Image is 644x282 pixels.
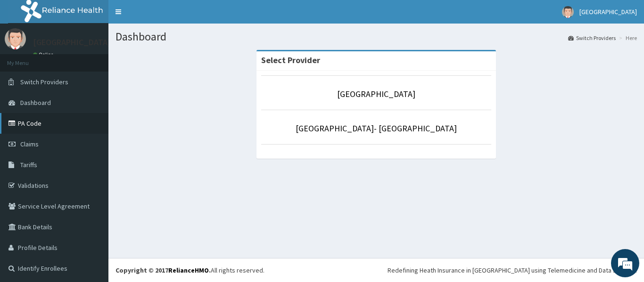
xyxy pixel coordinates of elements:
span: [GEOGRAPHIC_DATA] [579,8,637,16]
footer: All rights reserved. [108,258,644,282]
li: Here [617,34,637,42]
div: Minimize live chat window [155,5,177,27]
img: User Image [5,28,26,49]
span: Claims [20,140,39,148]
span: Dashboard [20,98,51,107]
a: Online [33,51,56,58]
div: Redefining Heath Insurance in [GEOGRAPHIC_DATA] using Telemedicine and Data Science! [388,266,637,275]
span: Switch Providers [20,78,68,86]
img: User Image [562,6,574,18]
textarea: Type your message and hit 'Enter' [5,185,180,218]
strong: Copyright © 2017 . [116,266,211,274]
a: RelianceHMO [168,266,209,274]
strong: Select Provider [261,55,320,65]
div: Chat with us now [49,53,158,65]
a: [GEOGRAPHIC_DATA] [337,89,415,99]
a: Switch Providers [568,34,616,42]
span: Tariffs [20,161,37,169]
span: We're online! [55,82,130,177]
a: [GEOGRAPHIC_DATA]- [GEOGRAPHIC_DATA] [296,123,457,134]
img: d_794563401_company_1708531726252_794563401 [17,47,38,71]
h1: Dashboard [116,31,637,43]
p: [GEOGRAPHIC_DATA] [33,38,111,47]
